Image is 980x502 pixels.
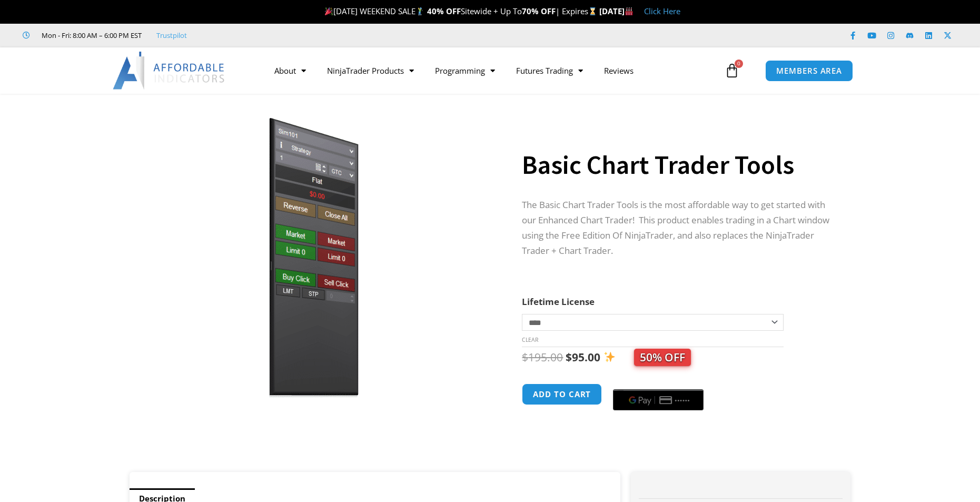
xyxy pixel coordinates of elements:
[156,29,187,42] a: Trustpilot
[644,6,680,16] a: Click Here
[424,58,506,83] a: Programming
[611,382,706,383] iframe: Secure express checkout frame
[709,55,755,86] a: 0
[325,7,333,15] img: 🎉
[39,29,142,42] span: Mon - Fri: 8:00 AM – 6:00 PM EST
[522,350,528,365] span: $
[113,52,226,90] img: LogoAI | Affordable Indicators – NinjaTrader
[604,351,615,362] img: ✨
[613,389,704,410] button: Buy with GPay
[416,7,424,15] img: 🏌️‍♂️
[264,58,722,83] nav: Menu
[593,58,644,83] a: Reviews
[566,350,600,365] bdi: 95.00
[522,6,556,16] strong: 70% OFF
[316,58,424,83] a: NinjaTrader Products
[522,350,563,365] bdi: 195.00
[427,6,461,16] strong: 40% OFF
[522,198,829,259] p: The Basic Chart Trader Tools is the most affordable way to get started with our Enhanced Chart Tr...
[589,7,597,15] img: ⌛
[522,146,829,183] h1: Basic Chart Trader Tools
[566,350,572,365] span: $
[322,6,599,16] span: [DATE] WEEKEND SALE Sitewide + Up To | Expires
[506,58,593,83] a: Futures Trading
[599,6,633,16] strong: [DATE]
[776,67,842,75] span: MEMBERS AREA
[634,349,691,366] span: 50% OFF
[735,60,743,68] span: 0
[522,336,538,343] a: Clear options
[264,58,316,83] a: About
[144,112,483,403] img: BasicTools
[765,60,853,82] a: MEMBERS AREA
[522,383,602,405] button: Add to cart
[676,397,691,404] text: ••••••
[625,7,633,15] img: 🏭
[522,296,595,308] label: Lifetime License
